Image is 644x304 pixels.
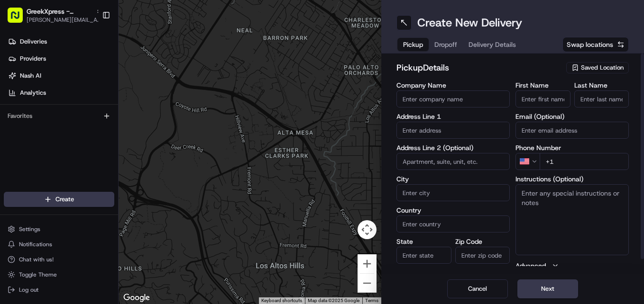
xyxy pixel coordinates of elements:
span: Nash AI [20,72,41,80]
span: Regen Pajulas [29,147,69,154]
label: Email (Optional) [515,113,629,120]
a: Terms (opens in new tab) [365,298,378,303]
label: City [396,176,510,182]
span: Pickup [403,40,423,49]
button: See all [147,121,173,133]
button: Notifications [4,238,114,251]
button: Swap locations [562,37,629,52]
button: Zoom out [358,274,377,293]
input: Enter phone number [540,153,629,170]
input: Enter email address [515,122,629,139]
label: Zip Code [455,238,510,245]
span: • [71,147,74,154]
img: Google [121,292,152,304]
button: Advanced [515,261,629,270]
a: Powered byPylon [67,209,115,216]
span: Toggle Theme [19,271,57,278]
h1: Create New Delivery [417,15,522,30]
label: Country [396,207,510,214]
button: Chat with us! [4,253,114,266]
p: Welcome 👋 [9,38,173,53]
button: Create [4,192,114,207]
span: [DATE] [76,147,96,154]
span: Providers [20,54,46,63]
span: Dropoff [434,40,457,49]
a: Nash AI [4,68,118,83]
button: Toggle Theme [4,268,114,281]
button: Zoom in [358,254,377,273]
button: [PERSON_NAME][EMAIL_ADDRESS][DOMAIN_NAME] [27,16,102,24]
div: Start new chat [32,90,156,100]
img: Nash [9,9,28,28]
h2: pickup Details [396,61,561,74]
span: Chat with us! [19,256,54,263]
button: Keyboard shortcuts [261,297,302,304]
a: 📗Knowledge Base [6,182,76,199]
span: Deliveries [20,37,47,46]
div: We're available if you need us! [32,100,120,107]
a: Providers [4,51,118,66]
span: Notifications [19,241,52,248]
input: Enter zip code [455,247,510,264]
button: Next [517,279,578,298]
input: Enter first name [515,90,570,107]
input: Enter last name [574,90,629,107]
label: First Name [515,82,570,89]
span: Map data ©2025 Google [308,298,359,303]
input: Clear [25,61,156,71]
div: Past conversations [9,123,64,131]
label: Address Line 1 [396,113,510,120]
a: Open this area in Google Maps (opens a new window) [121,292,152,304]
span: Pylon [94,209,115,216]
span: Swap locations [567,40,613,49]
label: Advanced [515,261,546,270]
a: Analytics [4,85,118,100]
label: Address Line 2 (Optional) [396,144,510,151]
span: Knowledge Base [19,186,73,196]
input: Enter city [396,184,510,201]
input: Enter address [396,122,510,139]
span: API Documentation [90,186,152,196]
a: Deliveries [4,34,118,49]
div: Favorites [4,108,114,124]
span: Settings [19,225,40,233]
button: Saved Location [566,61,629,74]
label: Company Name [396,82,510,89]
input: Enter country [396,215,510,232]
button: GreekXpress - [GEOGRAPHIC_DATA][PERSON_NAME][EMAIL_ADDRESS][DOMAIN_NAME] [4,4,98,27]
input: Enter company name [396,90,510,107]
button: Cancel [447,279,508,298]
div: 💻 [80,187,88,195]
span: Saved Location [581,63,624,72]
span: Delivery Details [469,40,516,49]
label: State [396,238,451,245]
button: Map camera controls [358,220,377,239]
span: Create [55,195,74,204]
div: 📗 [9,187,17,195]
img: Regen Pajulas [9,138,25,153]
input: Apartment, suite, unit, etc. [396,153,510,170]
button: Start new chat [161,93,173,105]
button: GreekXpress - [GEOGRAPHIC_DATA] [27,7,92,16]
a: 💻API Documentation [76,182,156,199]
span: Log out [19,286,38,294]
span: Analytics [20,89,46,97]
button: Settings [4,223,114,236]
img: 1736555255976-a54dd68f-1ca7-489b-9aae-adbdc363a1c4 [19,147,27,155]
button: Log out [4,283,114,296]
input: Enter state [396,247,451,264]
label: Phone Number [515,144,629,151]
label: Instructions (Optional) [515,176,629,182]
img: 1736555255976-a54dd68f-1ca7-489b-9aae-adbdc363a1c4 [9,90,27,107]
label: Last Name [574,82,629,89]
